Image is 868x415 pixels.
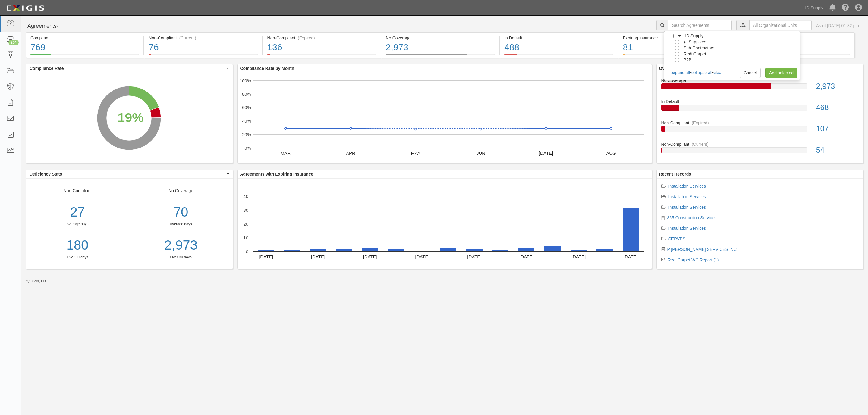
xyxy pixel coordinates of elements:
[657,77,863,83] div: No Coverage
[238,73,651,163] div: A chart.
[812,123,863,134] div: 107
[684,51,706,56] span: Redi Carpet
[30,171,225,177] span: Deficiency Stats
[238,179,651,269] svg: A chart.
[671,70,690,75] a: expand all
[661,98,859,120] a: In Default468
[618,54,736,59] a: Expiring Insurance81
[657,98,863,105] div: In Default
[659,172,691,176] b: Recent Records
[623,35,731,41] div: Expiring Insurance
[668,257,719,262] a: Redi Carpet WC Report (1)
[311,254,325,259] text: [DATE]
[243,235,248,240] text: 10
[415,254,429,259] text: [DATE]
[623,41,731,54] div: 81
[668,236,686,241] a: SERVPS
[26,203,129,222] div: 27
[244,145,251,150] text: 0%
[263,54,381,59] a: Non-Compliant(Expired)136
[519,254,533,259] text: [DATE]
[134,203,228,222] div: 70
[386,35,495,41] div: No Coverage
[684,45,714,50] span: Sub-Contractors
[30,279,48,283] a: Exigis, LLC
[692,120,709,126] div: (Expired)
[26,236,129,255] a: 180
[280,150,291,155] text: MAR
[8,40,19,45] div: 264
[179,35,196,41] div: (Current)
[714,70,723,75] a: clear
[668,194,706,199] a: Installation Services
[240,172,313,176] b: Agreements with Expiring Insurance
[149,41,257,54] div: 76
[667,247,737,252] a: P [PERSON_NAME] SERVICES INC
[659,66,704,71] b: Over 90 days Deficient
[386,41,495,54] div: 2,973
[670,70,723,76] div: • •
[240,66,294,71] b: Compliance Rate by Month
[243,193,248,198] text: 40
[363,254,377,259] text: [DATE]
[812,102,863,113] div: 468
[749,20,812,30] input: All Organizational Units
[242,91,251,96] text: 80%
[30,41,139,54] div: 769
[26,255,129,260] div: Over 30 days
[691,70,712,75] a: collapse all
[26,64,233,73] button: Compliance Rate
[411,150,420,155] text: MAY
[267,35,376,41] div: Non-Compliant (Expired)
[243,207,248,212] text: 30
[504,41,613,54] div: 488
[623,254,637,259] text: [DATE]
[26,20,71,32] button: Agreements
[765,68,797,78] a: Add selected
[606,150,616,155] text: AUG
[657,141,863,147] div: Non-Compliant
[26,54,143,59] a: Compliant769
[476,150,485,155] text: JUN
[26,222,129,227] div: Average days
[800,2,826,14] a: HD Supply
[26,188,129,260] div: Non-Compliant
[26,73,232,163] svg: A chart.
[667,215,716,220] a: 365 Construction Services
[816,23,859,29] div: As of [DATE] 01:32 pm
[381,54,499,59] a: No Coverage2,973
[812,145,863,156] div: 54
[242,105,251,110] text: 60%
[242,132,251,137] text: 20%
[684,58,691,62] span: B2B
[30,65,225,71] span: Compliance Rate
[239,78,251,83] text: 100%
[692,141,709,147] div: (Current)
[129,188,233,260] div: No Coverage
[467,254,481,259] text: [DATE]
[243,221,248,226] text: 20
[267,41,376,54] div: 136
[657,120,863,126] div: Non-Compliant
[346,150,355,155] text: APR
[144,54,262,59] a: Non-Compliant(Current)76
[661,141,859,158] a: Non-Compliant(Current)54
[134,236,228,255] a: 2,973
[134,222,228,227] div: Average days
[683,33,703,38] span: HD Supply
[842,4,849,11] i: Help Center - Complianz
[242,118,251,123] text: 40%
[668,20,732,30] input: Search Agreements
[740,68,761,78] a: Cancel
[26,279,48,284] small: by
[539,150,553,155] text: [DATE]
[259,254,273,259] text: [DATE]
[149,35,257,41] div: Non-Compliant (Current)
[661,120,859,141] a: Non-Compliant(Expired)107
[134,255,228,260] div: Over 30 days
[298,35,315,41] div: (Expired)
